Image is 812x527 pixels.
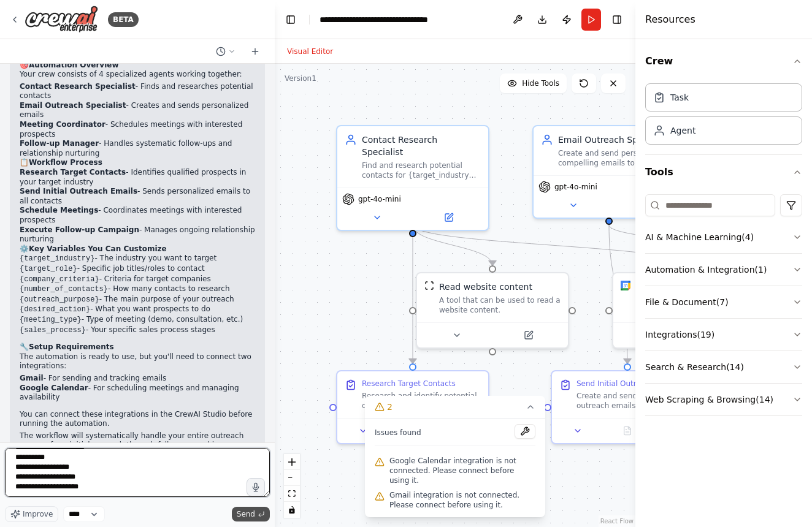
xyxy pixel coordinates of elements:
strong: Meeting Coordinator [20,120,105,129]
div: Research Target ContactsResearch and identify potential contacts in {target_industry} companies, ... [336,370,489,444]
code: {company_criteria} [20,275,99,284]
strong: Follow-up Manager [20,139,99,148]
div: ScrapeWebsiteToolRead website contentA tool that can be used to read a website content. [416,272,569,349]
span: 2 [387,401,393,413]
strong: Send Initial Outreach Emails [20,187,137,195]
div: Tools [645,189,802,426]
img: Logo [25,6,98,33]
div: Contact Research Specialist [362,134,481,158]
li: - What you want prospects to do [20,305,255,315]
code: {sales_process} [20,326,86,335]
button: Open in side panel [414,210,483,225]
h2: 🔧 [20,343,255,352]
strong: Automation Overview [29,61,118,69]
span: Issues found [375,428,421,438]
li: - The main purpose of your outreach [20,295,255,305]
h2: ⚙️ [20,245,255,254]
button: toggle interactivity [284,502,300,518]
code: {target_role} [20,265,77,273]
strong: Contact Research Specialist [20,82,136,91]
span: gpt-4o-mini [554,182,597,192]
strong: Google Calendar [20,384,88,392]
a: React Flow attribution [600,518,634,525]
p: You can connect these integrations in the CrewAI Studio before running the automation. [20,410,255,429]
button: Automation & Integration(1) [645,254,802,286]
strong: Schedule Meetings [20,206,98,214]
div: Create and send personalized outreach emails to the researched contacts. Each email should be tai... [576,391,695,411]
div: Research Target Contacts [362,379,456,389]
div: Send Initial Outreach Emails [576,379,681,389]
span: gpt-4o-mini [358,194,401,204]
span: Google Calendar integration is not connected. Please connect before using it. [389,456,535,485]
p: The automation is ready to use, but you'll need to connect two integrations: [20,352,255,371]
code: {outreach_purpose} [20,295,99,304]
li: - Handles systematic follow-ups and relationship nurturing [20,139,255,158]
button: Search & Research(14) [645,351,802,383]
li: - How many contacts to research [20,284,255,295]
button: Send [232,507,270,521]
div: Email Outreach Specialist [558,134,677,146]
h4: Resources [645,12,695,27]
div: Contact Research SpecialistFind and research potential contacts for {target_industry} companies, ... [336,125,489,231]
nav: breadcrumb [320,13,458,26]
li: - Coordinates meetings with interested prospects [20,206,255,225]
div: Find and research potential contacts for {target_industry} companies, identifying key decision ma... [362,161,481,180]
button: Crew [645,44,802,78]
code: {target_industry} [20,254,94,263]
div: Crew [645,78,802,154]
div: Version 1 [285,74,316,83]
li: - Schedules meetings with interested prospects [20,120,255,139]
button: Hide right sidebar [608,11,626,28]
li: - Specific job titles/roles to contact [20,264,255,275]
li: - Manages ongoing relationship nurturing [20,226,255,245]
button: Tools [645,155,802,189]
button: Improve [5,506,58,522]
li: - Your specific sales process stages [20,325,255,336]
span: Improve [23,509,53,519]
strong: Research Target Contacts [20,168,126,176]
div: Task [670,91,689,104]
button: zoom out [284,470,300,486]
div: Agent [670,124,695,137]
li: - Sends personalized emails to all contacts [20,187,255,206]
li: - Criteria for target companies [20,275,255,285]
li: - Identifies qualified prospects in your target industry [20,168,255,187]
li: - For sending and tracking emails [20,374,255,384]
g: Edge from cc8ace22-aae8-43b4-8464-57d2381fa6fa to 06867e26-ff6f-40ea-b438-e1bd882ec954 [603,225,634,363]
div: Send Initial Outreach EmailsCreate and send personalized outreach emails to the researched contac... [551,370,704,444]
button: Open in side panel [610,198,680,213]
li: - Finds and researches potential contacts [20,82,255,101]
li: - The industry you want to target [20,254,255,264]
code: {meeting_type} [20,316,82,324]
strong: Setup Requirements [29,343,114,351]
button: Hide Tools [500,74,567,93]
div: React Flow controls [284,454,300,518]
p: The workflow will systematically handle your entire outreach process from initial research throug... [20,431,255,460]
strong: Execute Follow-up Campaign [20,226,139,234]
button: fit view [284,486,300,502]
span: Gmail integration is not connected. Please connect before using it. [389,490,535,510]
h2: 🎯 [20,61,255,70]
button: Start a new chat [245,44,265,59]
div: A tool that can be used to read a website content. [439,295,561,315]
button: Hide left sidebar [282,11,299,28]
strong: Gmail [20,374,44,382]
code: {desired_action} [20,305,90,314]
li: - Type of meeting (demo, consultation, etc.) [20,315,255,325]
button: 2 [365,396,545,419]
p: Your crew consists of 4 specialized agents working together: [20,70,255,80]
div: Research and identify potential contacts in {target_industry} companies, focusing on {target_role... [362,391,481,411]
div: Google Calendar [612,272,765,349]
button: Switch to previous chat [211,44,240,59]
button: Open in side panel [494,328,563,343]
li: - For scheduling meetings and managing availability [20,384,255,403]
g: Edge from 2645f752-a056-4f3b-a22d-fc90e34249de to c2822d22-1d59-453a-9468-2fe5ee648ca9 [407,225,419,363]
div: Create and send personalized, compelling emails to prospects based on their research profile, foc... [558,148,677,168]
span: Send [237,509,255,519]
button: Integrations(19) [645,319,802,351]
button: AI & Machine Learning(4) [645,221,802,253]
button: Click to speak your automation idea [247,478,265,496]
div: Read website content [439,281,532,293]
code: {number_of_contacts} [20,285,108,294]
li: - Creates and sends personalized emails [20,101,255,120]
